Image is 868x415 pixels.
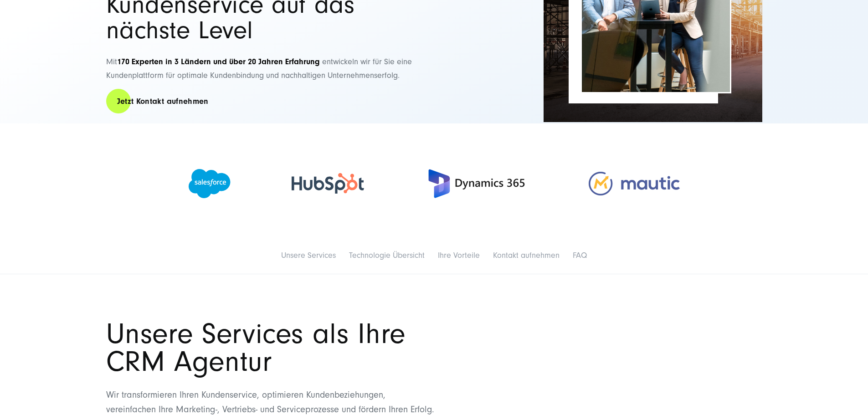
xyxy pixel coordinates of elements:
a: Kontakt aufnehmen [493,251,560,260]
a: Unsere Services [281,251,336,260]
a: Ihre Vorteile [438,251,480,260]
h2: Unsere Services als Ihre CRM Agentur [106,320,434,376]
strong: 170 Experten in 3 Ländern und über 20 Jahren Erfahrung [117,57,320,67]
img: Microsoft Dynamics Agentur 365 - Full-Service CRM Agentur SUNZINET [425,155,528,212]
a: FAQ [573,251,587,260]
a: Technologie Übersicht [349,251,425,260]
img: Mautic Agentur - Full-Service CRM Agentur SUNZINET [589,172,680,195]
img: HubSpot Gold Partner Agentur - Full-Service CRM Agentur SUNZINET [292,173,364,194]
a: Jetzt Kontakt aufnehmen [106,88,220,114]
img: Salesforce Partner Agentur - Full-Service CRM Agentur SUNZINET [189,169,231,198]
